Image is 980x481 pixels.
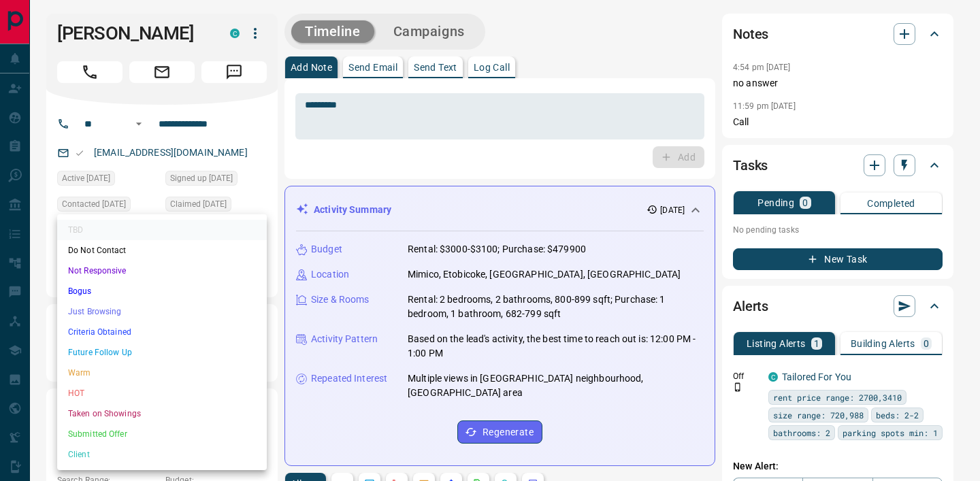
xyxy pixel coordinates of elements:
[57,383,267,403] li: HOT
[57,342,267,363] li: Future Follow Up
[57,240,267,261] li: Do Not Contact
[57,301,267,322] li: Just Browsing
[57,261,267,281] li: Not Responsive
[57,281,267,301] li: Bogus
[57,322,267,342] li: Criteria Obtained
[57,363,267,383] li: Warm
[57,424,267,444] li: Submitted Offer
[57,403,267,424] li: Taken on Showings
[57,444,267,465] li: Client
